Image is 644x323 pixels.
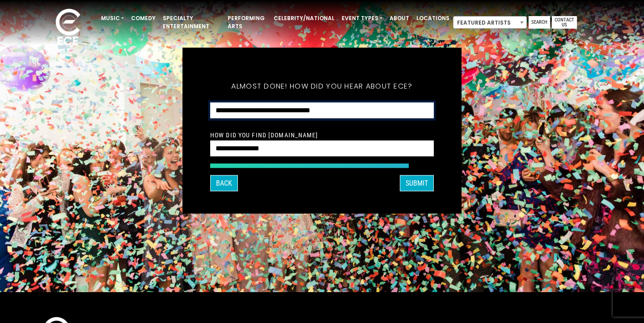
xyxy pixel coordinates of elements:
[453,17,526,29] span: Featured Artists
[224,11,270,34] a: Performing Arts
[529,16,550,29] a: Search
[127,11,159,26] a: Comedy
[552,16,577,29] a: Contact Us
[386,11,413,26] a: About
[210,102,434,119] select: How did you hear about ECE
[210,175,238,191] button: Back
[210,70,434,102] h5: Almost done! How did you hear about ECE?
[46,6,90,50] img: ece_new_logo_whitev2-1.png
[453,16,527,29] span: Featured Artists
[159,11,224,34] a: Specialty Entertainment
[97,11,127,26] a: Music
[338,11,386,26] a: Event Types
[400,175,434,191] button: SUBMIT
[413,11,453,26] a: Locations
[270,11,338,26] a: Celebrity/National
[210,131,318,139] label: How Did You Find [DOMAIN_NAME]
